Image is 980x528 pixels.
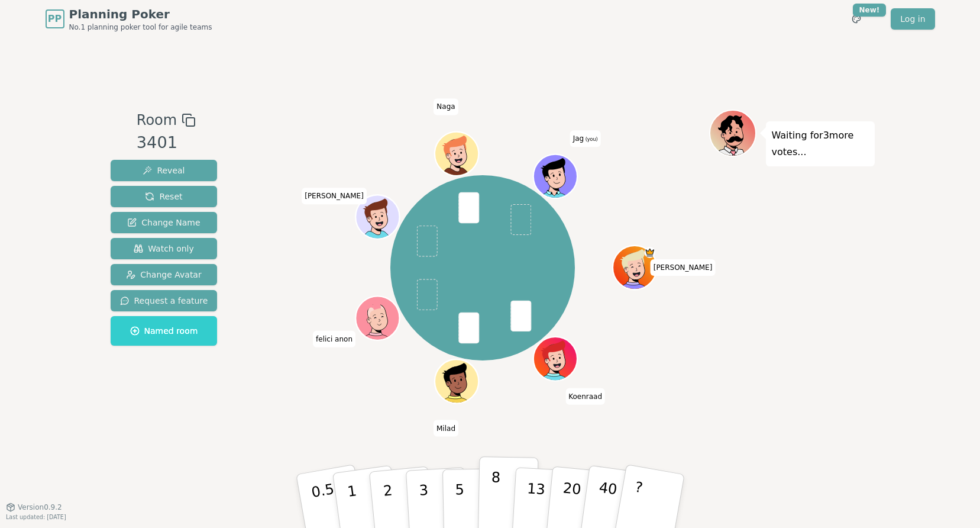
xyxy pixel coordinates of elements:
[46,6,212,32] a: PPPlanning PokerNo.1 planning poker tool for agile teams
[434,420,458,437] span: Click to change your name
[651,259,716,276] span: Click to change your name
[772,127,869,160] p: Waiting for 3 more votes...
[48,12,62,26] span: PP
[570,131,601,147] span: Click to change your name
[134,243,194,255] span: Watch only
[143,165,185,176] span: Reveal
[6,514,66,520] span: Last updated: [DATE]
[313,331,355,347] span: Click to change your name
[644,247,655,259] span: Craig Brown is the host
[111,238,218,259] button: Watch only
[111,212,218,233] button: Change Name
[584,137,598,143] span: (you)
[137,131,196,155] div: 3401
[126,269,202,281] span: Change Avatar
[434,99,458,115] span: Click to change your name
[535,156,576,197] button: Click to change your avatar
[111,264,218,285] button: Change Avatar
[145,191,182,202] span: Reset
[18,503,62,512] span: Version 0.9.2
[127,217,200,228] span: Change Name
[6,503,62,512] button: Version0.9.2
[846,8,867,30] button: New!
[130,325,198,337] span: Named room
[69,6,212,22] span: Planning Poker
[137,110,177,131] span: Room
[69,22,212,32] span: No.1 planning poker tool for agile teams
[565,388,605,405] span: Click to change your name
[111,290,218,311] button: Request a feature
[302,188,367,205] span: Click to change your name
[853,4,887,17] div: New!
[120,295,208,307] span: Request a feature
[111,160,218,181] button: Reveal
[111,316,218,346] button: Named room
[891,8,934,30] a: Log in
[111,186,218,207] button: Reset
